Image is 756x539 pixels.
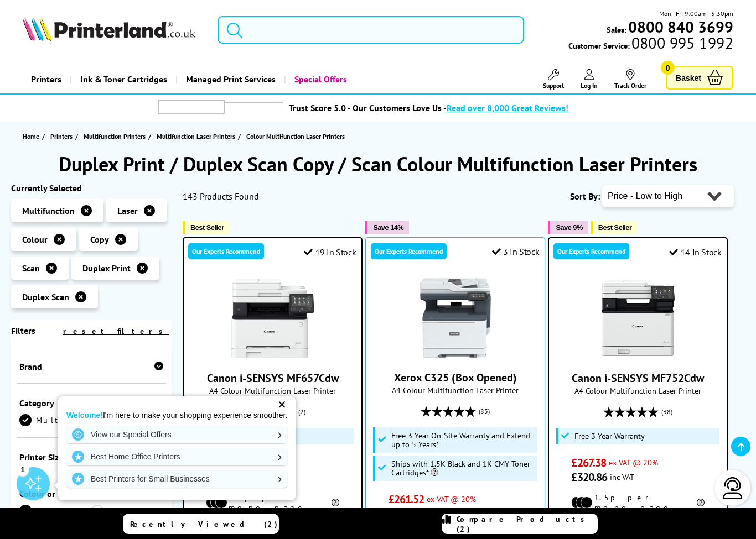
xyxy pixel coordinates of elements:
[626,22,733,32] a: 0800 840 3699
[571,470,607,484] span: £320.86
[614,69,646,90] a: Track Order
[447,102,568,113] span: Read over 8,000 Great Reviews!
[246,132,345,140] span: Colour Multifunction Laser Printers
[630,38,733,48] span: 0800 995 1992
[457,514,597,534] span: Compare Products (2)
[568,38,733,51] span: Customer Service:
[427,494,476,504] span: ex VAT @ 20%
[609,457,658,468] span: ex VAT @ 20%
[11,151,745,177] h1: Duplex Print / Duplex Scan Copy / Scan Colour Multifunction Laser Printers
[23,17,204,43] a: Printerland Logo
[19,397,163,409] div: Category
[274,397,289,412] div: ✕
[389,506,424,521] span: £313.83
[19,505,91,517] a: Colour
[189,385,356,396] span: A4 Colour Multifunction Laser Printer
[206,493,339,512] li: 2.1p per mono page
[63,326,169,336] a: reset filters
[19,452,163,463] div: Printer Size
[373,223,403,232] span: Save 14%
[66,470,287,488] a: Best Printers for Small Businesses
[371,243,447,259] div: Our Experts Recommend
[90,234,109,245] span: Copy
[11,325,35,336] span: Filters
[157,130,235,142] span: Multifunction Laser Printers
[581,81,598,90] span: Log In
[661,61,675,75] span: 0
[574,432,645,441] span: Free 3 Year Warranty
[50,130,75,142] a: Printers
[597,351,680,362] a: Canon i-SENSYS MF752Cdw
[722,477,744,499] img: user-headset-light.svg
[123,514,279,534] a: Recently Viewed (2)
[84,130,146,142] span: Multifunction Printers
[365,221,409,234] button: Save 14%
[581,69,598,90] a: Log In
[389,492,424,506] span: £261.52
[66,410,287,420] p: I'm here to make your shopping experience smoother.
[183,221,230,234] button: Best Seller
[22,263,40,274] span: Scan
[23,130,42,142] a: Home
[669,247,721,258] div: 14 In Stock
[572,371,704,385] a: Canon i-SENSYS MF752Cdw
[284,65,355,93] a: Special Offers
[22,205,75,216] span: Multifunction
[70,65,175,93] a: Ink & Toner Cartridges
[130,519,278,529] span: Recently Viewed (2)
[661,401,672,422] span: (38)
[117,205,138,216] span: Laser
[666,66,733,90] a: Basket 0
[19,361,163,372] div: Brand
[188,243,264,259] div: Our Experts Recommend
[555,385,721,396] span: A4 Colour Multifunction Laser Printer
[304,247,356,258] div: 19 In Stock
[391,431,535,449] span: Free 3 Year On-Site Warranty and Extend up to 5 Years*
[548,221,588,234] button: Save 9%
[190,223,224,232] span: Best Seller
[492,246,540,257] div: 3 In Stock
[556,223,582,232] span: Save 9%
[231,277,314,360] img: Canon i-SENSYS MF657Cdw
[84,130,148,142] a: Multifunction Printers
[50,130,73,142] span: Printers
[591,221,638,234] button: Best Seller
[628,17,733,37] b: 0800 840 3699
[597,277,680,360] img: Canon i-SENSYS MF752Cdw
[391,459,535,477] span: Ships with 1.5K Black and 1K CMY Toner Cartridges*
[571,456,606,470] span: £267.38
[543,81,564,90] span: Support
[22,234,48,245] span: Colour
[414,350,497,362] a: Xerox C325 (Box Opened)
[22,291,69,302] span: Duplex Scan
[23,65,70,93] a: Printers
[570,191,600,202] span: Sort By:
[66,411,103,420] strong: Welcome!
[207,371,339,385] a: Canon i-SENSYS MF657Cdw
[659,8,733,19] span: Mon - Fri 9:00am - 5:30pm
[175,65,284,93] a: Managed Print Services
[394,370,517,385] a: Xerox C325 (Box Opened)
[23,17,195,41] img: Printerland Logo
[676,70,701,85] span: Basket
[553,243,629,259] div: Our Experts Recommend
[610,472,634,482] span: inc VAT
[157,130,238,142] a: Multifunction Laser Printers
[414,276,497,359] img: Xerox C325 (Box Opened)
[598,223,632,232] span: Best Seller
[225,102,283,113] img: trustpilot rating
[66,426,287,443] a: View our Special Offers
[298,401,305,422] span: (2)
[571,493,705,512] li: 1.5p per mono page
[80,65,167,93] span: Ink & Toner Cartridges
[158,100,225,114] img: trustpilot rating
[11,182,172,193] div: Currently Selected
[82,263,131,274] span: Duplex Print
[183,191,259,202] span: 143 Products Found
[231,351,314,362] a: Canon i-SENSYS MF657Cdw
[371,385,539,395] span: A4 Colour Multifunction Laser Printer
[19,414,140,426] a: Multifunction
[543,69,564,90] a: Support
[17,463,29,475] div: 1
[91,505,163,517] a: Mono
